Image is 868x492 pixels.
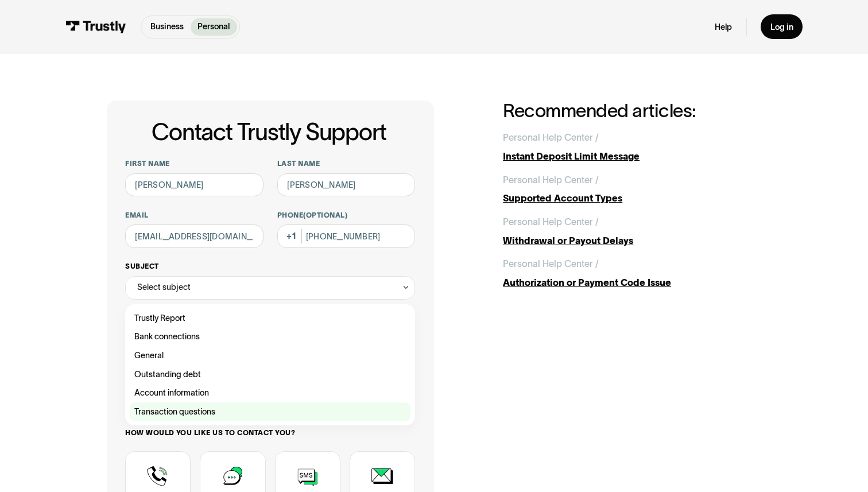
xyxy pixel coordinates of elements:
h1: Contact Trustly Support [123,119,415,145]
label: First name [125,159,263,168]
h2: Recommended articles: [503,100,761,121]
div: Personal Help Center / [503,173,599,187]
span: Transaction questions [134,405,215,419]
a: Help [715,22,732,33]
div: Withdrawal or Payout Delays [503,234,761,247]
div: Select subject [137,280,191,294]
a: Personal Help Center /Instant Deposit Limit Message [503,130,761,163]
span: (Optional) [303,211,347,219]
input: alex@mail.com [125,224,263,248]
input: Alex [125,173,263,197]
label: How would you like us to contact you? [125,428,415,437]
a: Log in [761,14,803,39]
p: Business [150,21,184,33]
span: Account information [134,386,209,400]
div: Log in [770,22,793,33]
a: Personal [191,18,237,36]
label: Subject [125,262,415,271]
a: Personal Help Center /Withdrawal or Payout Delays [503,215,761,247]
span: Trustly Report [134,311,185,325]
span: Bank connections [134,330,200,343]
div: Select subject [125,276,415,300]
nav: Select subject [125,300,415,426]
a: Personal Help Center /Supported Account Types [503,173,761,206]
div: Personal Help Center / [503,130,599,144]
div: Supported Account Types [503,191,761,205]
a: Business [144,18,191,36]
span: Outstanding debt [134,367,201,381]
div: Personal Help Center / [503,215,599,228]
p: Personal [197,21,230,33]
label: Last name [277,159,415,168]
div: Authorization or Payment Code Issue [503,276,761,289]
label: Email [125,211,263,220]
label: Phone [277,211,415,220]
input: Howard [277,173,415,197]
img: Trustly Logo [65,21,126,33]
input: (555) 555-5555 [277,224,415,248]
a: Personal Help Center /Authorization or Payment Code Issue [503,257,761,289]
span: General [134,348,164,362]
div: Personal Help Center / [503,257,599,270]
div: Instant Deposit Limit Message [503,149,761,163]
